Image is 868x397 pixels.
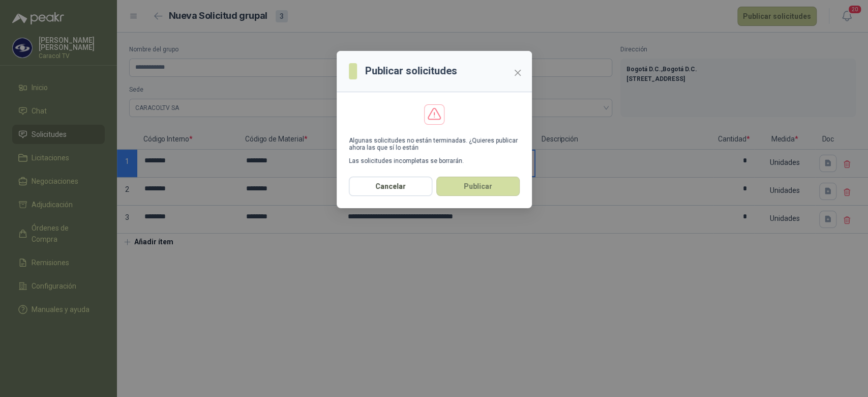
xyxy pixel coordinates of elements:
button: Cancelar [349,177,432,196]
p: Las solicitudes incompletas se borrarán. [349,157,520,164]
span: close [514,69,522,77]
h3: Publicar solicitudes [365,63,457,79]
button: Publicar [436,177,520,196]
p: Algunas solicitudes no están terminadas. ¿Quieres publicar ahora las que sí lo están [349,137,520,151]
button: Close [510,65,526,81]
